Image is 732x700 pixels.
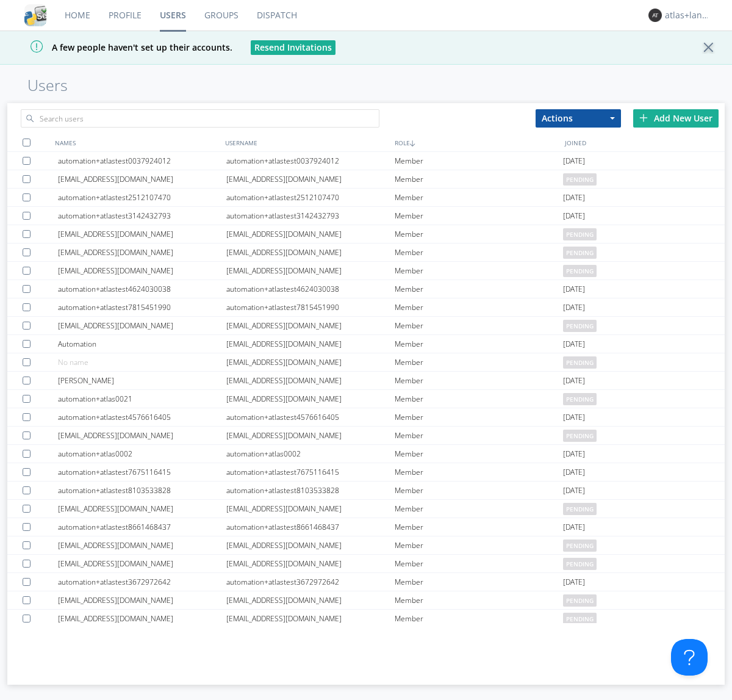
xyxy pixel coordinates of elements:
[226,170,395,188] div: [EMAIL_ADDRESS][DOMAIN_NAME]
[226,207,395,225] div: automation+atlastest3142432793
[563,152,585,170] span: [DATE]
[563,356,597,369] span: pending
[563,594,597,607] span: pending
[226,353,395,371] div: [EMAIL_ADDRESS][DOMAIN_NAME]
[226,298,395,316] div: automation+atlastest7815451990
[7,591,725,610] a: [EMAIL_ADDRESS][DOMAIN_NAME][EMAIL_ADDRESS][DOMAIN_NAME]Memberpending
[7,335,725,353] a: Automation[EMAIL_ADDRESS][DOMAIN_NAME]Member[DATE]
[7,555,725,573] a: [EMAIL_ADDRESS][DOMAIN_NAME][EMAIL_ADDRESS][DOMAIN_NAME]Memberpending
[563,463,585,482] span: [DATE]
[226,189,395,206] div: automation+atlastest2512107470
[58,317,226,334] div: [EMAIL_ADDRESS][DOMAIN_NAME]
[7,298,725,317] a: automation+atlastest7815451990automation+atlastest7815451990Member[DATE]
[395,225,563,243] div: Member
[58,573,226,591] div: automation+atlastest3672972642
[395,390,563,408] div: Member
[395,317,563,334] div: Member
[58,445,226,463] div: automation+atlas0002
[226,244,395,261] div: [EMAIL_ADDRESS][DOMAIN_NAME]
[648,9,662,22] img: 373638.png
[7,372,725,390] a: [PERSON_NAME][EMAIL_ADDRESS][DOMAIN_NAME]Member[DATE]
[536,109,621,128] button: Actions
[563,189,585,207] span: [DATE]
[395,152,563,170] div: Member
[563,573,585,591] span: [DATE]
[7,189,725,207] a: automation+atlastest2512107470automation+atlastest2512107470Member[DATE]
[24,4,46,26] img: cddb5a64eb264b2086981ab96f4c1ba7
[7,482,725,500] a: automation+atlastest8103533828automation+atlastest8103533828Member[DATE]
[58,262,226,280] div: [EMAIL_ADDRESS][DOMAIN_NAME]
[395,555,563,572] div: Member
[563,430,597,442] span: pending
[58,555,226,572] div: [EMAIL_ADDRESS][DOMAIN_NAME]
[226,390,395,408] div: [EMAIL_ADDRESS][DOMAIN_NAME]
[395,298,563,316] div: Member
[226,335,395,353] div: [EMAIL_ADDRESS][DOMAIN_NAME]
[58,298,226,316] div: automation+atlastest7815451990
[395,244,563,261] div: Member
[226,372,395,389] div: [EMAIL_ADDRESS][DOMAIN_NAME]
[7,536,725,555] a: [EMAIL_ADDRESS][DOMAIN_NAME][EMAIL_ADDRESS][DOMAIN_NAME]Memberpending
[226,463,395,481] div: automation+atlastest7675116415
[7,262,725,280] a: [EMAIL_ADDRESS][DOMAIN_NAME][EMAIL_ADDRESS][DOMAIN_NAME]Memberpending
[563,539,597,552] span: pending
[395,207,563,225] div: Member
[7,573,725,591] a: automation+atlastest3672972642automation+atlastest3672972642Member[DATE]
[395,353,563,371] div: Member
[58,591,226,609] div: [EMAIL_ADDRESS][DOMAIN_NAME]
[226,445,395,463] div: automation+atlas0002
[226,536,395,554] div: [EMAIL_ADDRESS][DOMAIN_NAME]
[226,518,395,536] div: automation+atlastest8661468437
[58,357,88,367] span: No name
[7,610,725,628] a: [EMAIL_ADDRESS][DOMAIN_NAME][EMAIL_ADDRESS][DOMAIN_NAME]Memberpending
[633,109,719,128] div: Add New User
[563,503,597,515] span: pending
[58,207,226,225] div: automation+atlastest3142432793
[7,463,725,482] a: automation+atlastest7675116415automation+atlastest7675116415Member[DATE]
[226,317,395,334] div: [EMAIL_ADDRESS][DOMAIN_NAME]
[58,189,226,206] div: automation+atlastest2512107470
[58,372,226,389] div: [PERSON_NAME]
[226,573,395,591] div: automation+atlastest3672972642
[226,610,395,627] div: [EMAIL_ADDRESS][DOMAIN_NAME]
[7,445,725,463] a: automation+atlas0002automation+atlas0002Member[DATE]
[563,207,585,225] span: [DATE]
[563,408,585,427] span: [DATE]
[222,134,392,151] div: USERNAME
[395,518,563,536] div: Member
[58,225,226,243] div: [EMAIL_ADDRESS][DOMAIN_NAME]
[395,445,563,463] div: Member
[563,298,585,317] span: [DATE]
[58,408,226,426] div: automation+atlastest4576616405
[562,134,732,151] div: JOINED
[563,613,597,625] span: pending
[58,610,226,627] div: [EMAIL_ADDRESS][DOMAIN_NAME]
[395,482,563,499] div: Member
[7,390,725,408] a: automation+atlas0021[EMAIL_ADDRESS][DOMAIN_NAME]Memberpending
[7,207,725,225] a: automation+atlastest3142432793automation+atlastest3142432793Member[DATE]
[226,408,395,426] div: automation+atlastest4576616405
[226,280,395,298] div: automation+atlastest4624030038
[226,225,395,243] div: [EMAIL_ADDRESS][DOMAIN_NAME]
[7,353,725,372] a: No name[EMAIL_ADDRESS][DOMAIN_NAME]Memberpending
[251,40,335,55] button: Resend Invitations
[226,152,395,170] div: automation+atlastest0037924012
[21,109,379,128] input: Search users
[58,170,226,188] div: [EMAIL_ADDRESS][DOMAIN_NAME]
[392,134,562,151] div: ROLE
[9,41,232,53] span: A few people haven't set up their accounts.
[563,518,585,536] span: [DATE]
[665,9,711,21] div: atlas+language+check
[563,445,585,463] span: [DATE]
[395,591,563,609] div: Member
[563,393,597,405] span: pending
[226,427,395,444] div: [EMAIL_ADDRESS][DOMAIN_NAME]
[395,372,563,389] div: Member
[7,408,725,427] a: automation+atlastest4576616405automation+atlastest4576616405Member[DATE]
[563,335,585,353] span: [DATE]
[671,639,708,676] iframe: Toggle Customer Support
[7,244,725,262] a: [EMAIL_ADDRESS][DOMAIN_NAME][EMAIL_ADDRESS][DOMAIN_NAME]Memberpending
[58,280,226,298] div: automation+atlastest4624030038
[7,170,725,189] a: [EMAIL_ADDRESS][DOMAIN_NAME][EMAIL_ADDRESS][DOMAIN_NAME]Memberpending
[563,482,585,500] span: [DATE]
